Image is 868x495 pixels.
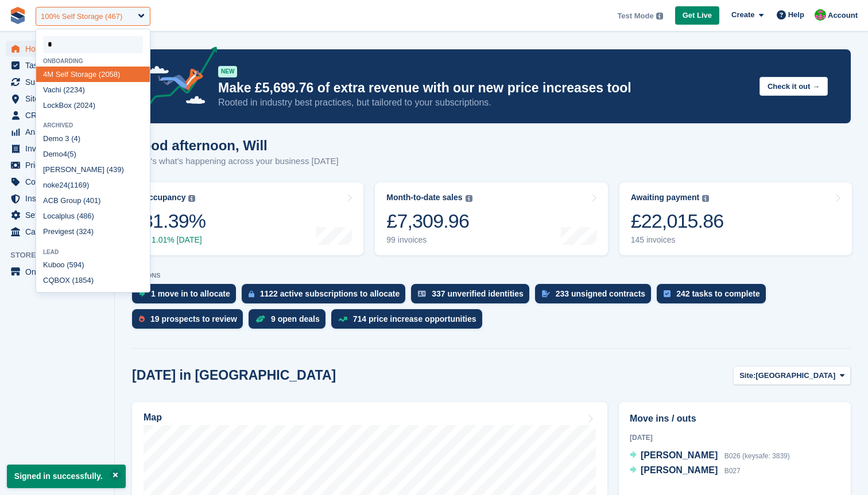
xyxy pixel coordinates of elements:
span: Get Live [683,10,712,21]
img: stora-icon-8386f47178a22dfd0bd8f6a31ec36ba5ce8667c1dd55bd0f319d3a0aa187defe.svg [9,7,26,24]
span: 4 [87,227,91,236]
div: 337 unverified identities [432,289,524,298]
a: Awaiting payment £22,015.86 145 invoices [619,182,852,255]
p: ACTIONS [132,272,851,279]
div: CQBOX (185 ) [36,273,150,289]
div: 19 prospects to review [150,314,237,323]
a: [PERSON_NAME] B026 (keysafe: 3839) [630,449,790,463]
h2: Move ins / outs [630,412,840,426]
img: move_ins_to_allocate_icon-fdf77a2bb77ea45bf5b3d319d69a93e2d87916cf1d5bf7949dd705db3b84f3ca.svg [139,290,145,297]
span: CRM [25,107,94,123]
div: 714 price increase opportunities [353,314,476,323]
a: menu [6,157,108,173]
div: NEW [218,66,237,77]
img: icon-info-grey-7440780725fd019a000dd9b08b2336e03edf1995a4989e88bcd33f0948082b44.svg [466,195,472,202]
div: 1.01% [DATE] [142,235,206,245]
p: Signed in successfully. [7,465,126,488]
span: Online Store [25,264,94,280]
span: 4 [79,212,83,220]
span: 4 [77,260,82,269]
span: 4 [63,181,67,189]
div: £22,015.86 [631,209,724,233]
span: Help [788,9,804,21]
a: 1 move in to allocate [132,284,242,309]
img: deal-1b604bf984904fb50ccaf53a9ad4b4a5d6e5aea283cecdc64d6e3604feb123c2.svg [255,315,265,323]
a: menu [6,174,108,190]
img: task-75834270c22a3079a89374b754ae025e5fb1db73e45f91037f5363f120a921f8.svg [664,290,671,297]
img: contract_signature_icon-13c848040528278c33f63329250d36e43548de30e8caae1d1a13099fd9432cc5.svg [542,290,550,297]
img: active_subscription_to_allocate_icon-d502201f5373d7db506a760aba3b589e785aa758c864c3986d89f69b8ff3... [249,290,254,298]
span: Tasks [25,57,94,73]
span: B026 (keysafe: 3839) [724,452,790,460]
span: Site: [739,370,755,381]
div: 233 unsigned contracts [556,289,645,298]
div: £7,309.96 [386,209,472,233]
span: Capital [25,224,94,240]
div: ACB Group ( 01) [36,193,150,209]
span: Insurance [25,190,94,206]
a: Month-to-date sales £7,309.96 99 invoices [375,182,607,255]
span: Storefront [10,250,114,261]
div: Vachi (223 ) [36,82,150,98]
img: price-adjustments-announcement-icon-8257ccfd72463d97f412b2fc003d46551f7dbcb40ab6d574587a9cd5c0d94... [137,46,218,112]
p: Rooted in industry best practices, but tailored to your subscriptions. [218,96,750,109]
span: Subscriptions [25,74,94,90]
div: Onboarding [36,58,150,64]
img: price_increase_opportunities-93ffe204e8149a01c8c9dc8f82e8f89637d9d84a8eef4429ea346261dce0b2c0.svg [338,317,347,322]
a: menu [6,207,108,223]
img: Will McNeilly [815,9,826,21]
a: 19 prospects to review [132,309,249,334]
div: Month-to-date sales [386,193,462,202]
a: menu [6,264,108,280]
img: verify_identity-adf6edd0f0f0b5bbfe63781bf79b02c33cf7c696d77639b501bdc392416b5a36.svg [418,290,426,297]
div: [PERSON_NAME] ( 39) [36,162,150,178]
span: [GEOGRAPHIC_DATA] [755,370,835,381]
span: [PERSON_NAME] [641,450,718,460]
img: prospect-51fa495bee0391a8d652442698ab0144808aea92771e9ea1ae160a38d050c398.svg [139,315,145,322]
a: 714 price increase opportunities [331,309,488,334]
img: icon-info-grey-7440780725fd019a000dd9b08b2336e03edf1995a4989e88bcd33f0948082b44.svg [188,195,195,202]
div: Occupancy [142,193,185,202]
p: Make £5,699.76 of extra revenue with our new price increases tool [218,80,750,96]
div: 100% Self Storage (467) [41,11,122,22]
div: Demo (5) [36,147,150,162]
div: Lead [36,249,150,255]
span: Coupons [25,174,94,190]
a: menu [6,124,108,140]
div: Awaiting payment [631,193,700,202]
a: menu [6,41,108,57]
a: menu [6,107,108,123]
button: Check it out → [759,77,828,96]
img: icon-info-grey-7440780725fd019a000dd9b08b2336e03edf1995a4989e88bcd33f0948082b44.svg [656,13,663,20]
div: 9 open deals [271,314,320,323]
a: 1122 active subscriptions to allocate [242,284,412,309]
div: Previgest (32 ) [36,224,150,240]
span: 4 [43,70,47,79]
span: [PERSON_NAME] [641,465,718,475]
span: Sites [25,91,94,107]
a: 9 open deals [249,309,331,334]
a: menu [6,141,108,157]
div: 99 invoices [386,235,472,245]
div: Archived [36,122,150,128]
span: Test Mode [617,10,653,22]
span: 4 [89,101,93,110]
h1: Good afternoon, Will [132,138,339,153]
div: M Self Storage (2058) [36,67,150,82]
span: Home [25,41,94,57]
a: menu [6,91,108,107]
span: 4 [87,276,91,284]
span: 4 [73,134,77,143]
p: Here's what's happening across your business [DATE] [132,155,339,168]
a: menu [6,74,108,90]
span: Settings [25,207,94,223]
button: Site: [GEOGRAPHIC_DATA] [733,366,851,385]
div: [DATE] [630,432,840,443]
a: Get Live [675,6,719,25]
span: 4 [86,196,90,205]
a: menu [6,224,108,240]
div: 145 invoices [631,235,724,245]
div: 242 tasks to complete [676,289,760,298]
span: 4 [63,150,67,158]
span: Analytics [25,124,94,140]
